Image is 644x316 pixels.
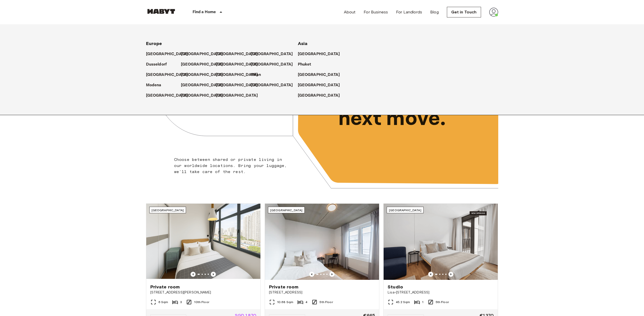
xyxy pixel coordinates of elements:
button: Previous image [191,272,196,277]
span: 5th Floor [320,300,333,304]
p: [GEOGRAPHIC_DATA] [146,72,188,78]
p: [GEOGRAPHIC_DATA] [146,93,188,99]
p: [GEOGRAPHIC_DATA] [298,93,340,99]
p: [GEOGRAPHIC_DATA] [181,82,223,88]
span: 5th Floor [436,300,449,304]
p: [GEOGRAPHIC_DATA] [251,51,293,57]
p: [GEOGRAPHIC_DATA] [181,51,223,57]
p: [GEOGRAPHIC_DATA] [251,61,293,68]
a: [GEOGRAPHIC_DATA] [216,82,263,88]
span: 10th Floor [194,300,209,304]
p: Modena [146,82,161,88]
a: [GEOGRAPHIC_DATA] [298,51,345,57]
a: [GEOGRAPHIC_DATA] [216,61,263,68]
p: Unlock your next move. [338,80,490,132]
p: Choose between shared or private living in our worldwide locations. Bring your luggage, we'll tak... [174,157,290,175]
span: 1 [422,300,423,304]
button: Previous image [428,272,433,277]
p: [GEOGRAPHIC_DATA] [298,51,340,57]
span: Studio [388,284,403,290]
a: [GEOGRAPHIC_DATA] [216,93,263,99]
a: About [344,9,356,15]
a: [GEOGRAPHIC_DATA] [216,51,263,57]
button: Previous image [211,272,216,277]
span: 4 [305,300,307,304]
p: [GEOGRAPHIC_DATA] [216,51,258,57]
a: [GEOGRAPHIC_DATA] [181,93,228,99]
a: [GEOGRAPHIC_DATA] [298,82,345,88]
img: Marketing picture of unit SG-01-116-001-02 [146,204,260,280]
img: avatar [489,8,498,17]
span: 3 [180,300,182,304]
span: [STREET_ADDRESS] [269,290,375,295]
span: 10.68 Sqm [277,300,293,304]
span: [GEOGRAPHIC_DATA] [270,208,303,212]
a: [GEOGRAPHIC_DATA] [181,61,228,68]
a: Get in Touch [447,7,481,17]
p: Find a Home [193,9,216,15]
p: [GEOGRAPHIC_DATA] [181,61,223,68]
a: [GEOGRAPHIC_DATA] [251,61,298,68]
span: Asia [298,41,308,46]
a: [GEOGRAPHIC_DATA] [146,72,193,78]
span: Private room [269,284,299,290]
a: [GEOGRAPHIC_DATA] [298,72,345,78]
span: 45.2 Sqm [396,300,410,304]
p: Milan [251,72,261,78]
span: Europe [146,41,162,46]
a: [GEOGRAPHIC_DATA] [181,72,228,78]
a: For Landlords [396,9,422,15]
p: [GEOGRAPHIC_DATA] [146,51,188,57]
p: [GEOGRAPHIC_DATA] [216,61,258,68]
img: Marketing picture of unit DE-04-037-026-03Q [265,204,379,280]
span: 6 Sqm [158,300,168,304]
span: Lisa-[STREET_ADDRESS] [388,290,494,295]
p: [GEOGRAPHIC_DATA] [216,82,258,88]
button: Previous image [309,272,314,277]
a: [GEOGRAPHIC_DATA] [251,51,298,57]
a: [GEOGRAPHIC_DATA] [146,93,193,99]
a: Blog [430,9,439,15]
a: For Business [364,9,388,15]
p: [GEOGRAPHIC_DATA] [298,72,340,78]
span: Private room [150,284,180,290]
span: [STREET_ADDRESS][PERSON_NAME] [150,290,256,295]
a: [GEOGRAPHIC_DATA] [251,82,298,88]
a: [GEOGRAPHIC_DATA] [298,93,345,99]
button: Previous image [329,272,335,277]
button: Previous image [448,272,453,277]
p: [GEOGRAPHIC_DATA] [216,93,258,99]
p: [GEOGRAPHIC_DATA] [181,93,223,99]
p: Phuket [298,61,311,68]
span: [GEOGRAPHIC_DATA] [152,208,184,212]
img: Habyt [146,9,176,14]
a: Dusseldorf [146,61,172,68]
img: Marketing picture of unit DE-01-489-503-001 [384,204,498,280]
a: Phuket [298,61,316,68]
a: Milan [251,72,266,78]
a: Modena [146,82,167,88]
a: [GEOGRAPHIC_DATA] [181,82,228,88]
span: [GEOGRAPHIC_DATA] [389,208,421,212]
a: [GEOGRAPHIC_DATA] [181,51,228,57]
a: [GEOGRAPHIC_DATA] [146,51,193,57]
p: [GEOGRAPHIC_DATA] [181,72,223,78]
p: [GEOGRAPHIC_DATA] [298,82,340,88]
p: Dusseldorf [146,61,167,68]
p: [GEOGRAPHIC_DATA] [251,82,293,88]
p: [GEOGRAPHIC_DATA] [216,72,258,78]
a: [GEOGRAPHIC_DATA] [216,72,263,78]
